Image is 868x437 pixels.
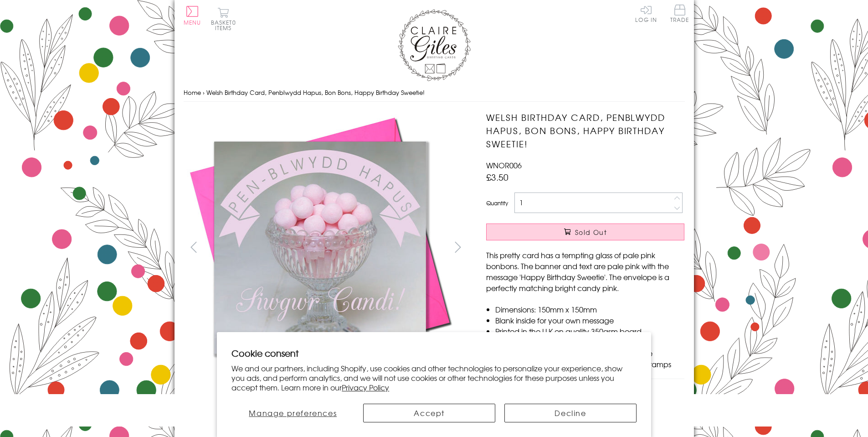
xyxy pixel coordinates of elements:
li: Dimensions: 150mm x 150mm [495,304,684,315]
button: Accept [363,404,495,422]
button: next [447,237,468,257]
button: Basket0 items [211,7,236,31]
button: Decline [504,404,637,422]
p: We and our partners, including Shopify, use cookies and other technologies to personalize your ex... [231,364,637,392]
span: Trade [670,5,689,22]
button: Sold Out [486,224,684,240]
span: 0 items [215,18,236,32]
h1: Welsh Birthday Card, Penblwydd Hapus, Bon Bons, Happy Birthday Sweetie! [486,111,684,150]
button: Manage preferences [231,404,354,422]
h2: Cookie consent [231,347,637,359]
label: Quantity [486,199,508,207]
a: Home [184,88,201,97]
span: Welsh Birthday Card, Penblwydd Hapus, Bon Bons, Happy Birthday Sweetie! [206,88,425,97]
li: Blank inside for your own message [495,315,684,326]
li: Printed in the U.K on quality 350gsm board [495,326,684,337]
span: £3.50 [486,171,508,183]
button: Menu [184,6,201,25]
a: Log In [635,5,657,22]
span: › [203,88,205,97]
p: This pretty card has a tempting glass of pale pink bonbons. The banner and text are pale pink wit... [486,250,684,293]
a: Trade [670,5,689,24]
a: Privacy Policy [342,382,389,393]
nav: breadcrumbs [184,83,685,102]
img: Claire Giles Greetings Cards [398,9,471,81]
span: Sold Out [575,228,607,237]
img: Welsh Birthday Card, Penblwydd Hapus, Bon Bons, Happy Birthday Sweetie! [184,111,457,385]
span: Menu [184,18,201,26]
button: prev [184,237,204,257]
span: WNOR006 [486,160,522,171]
span: Manage preferences [249,407,337,418]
